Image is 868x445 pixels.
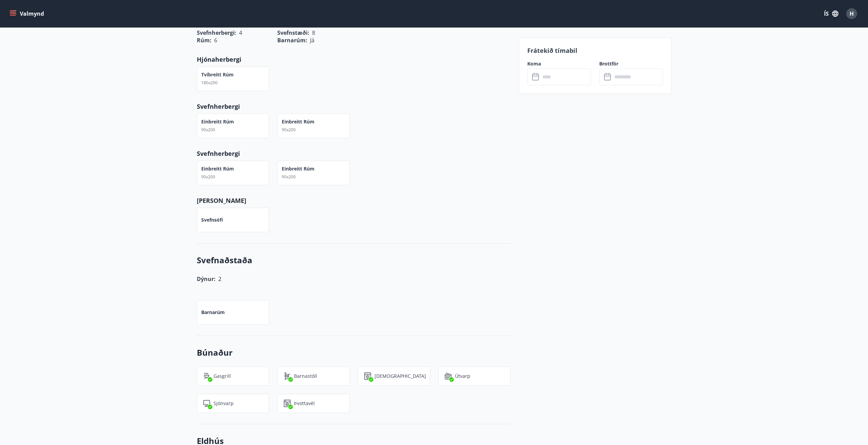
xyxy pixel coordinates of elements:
[527,60,591,67] label: Koma
[197,102,511,111] p: Svefnherbergi
[455,373,470,380] p: Útvarp
[203,399,211,407] img: mAminyBEY3mRTAfayxHTq5gfGd6GwGu9CEpuJRvg.svg
[197,36,211,44] span: Rúm :
[201,71,234,78] p: Tvíbreitt rúm
[197,55,511,64] p: Hjónaherbergi
[201,309,225,316] p: Barnarúm
[294,373,317,380] p: Barnastóll
[599,60,663,67] label: Brottför
[203,372,211,380] img: ZXjrS3QKesehq6nQAPjaRuRTI364z8ohTALB4wBr.svg
[197,275,216,283] span: Dýnur:
[310,36,314,44] span: Já
[843,5,860,22] button: H
[820,8,842,20] button: ÍS
[283,372,291,380] img: ro1VYixuww4Qdd7lsw8J65QhOwJZ1j2DOUyXo3Mt.svg
[282,127,296,133] span: 90x200
[214,373,231,380] p: Gasgrill
[201,174,215,180] span: 90x200
[197,196,511,205] p: [PERSON_NAME]
[201,127,215,133] span: 90x200
[374,373,426,380] p: [DEMOGRAPHIC_DATA]
[201,118,234,125] p: Einbreitt rúm
[201,217,223,223] p: Svefnsófi
[214,36,217,44] span: 6
[201,165,234,172] p: Einbreitt rúm
[850,10,854,17] span: H
[282,165,314,172] p: Einbreitt rúm
[444,372,452,380] img: HjsXMP79zaSHlY54vW4Et0sdqheuFiP1RYfGwuXf.svg
[294,400,315,407] p: Þvottavél
[197,347,511,358] h3: Búnaður
[282,118,314,125] p: Einbreitt rúm
[218,274,221,284] h6: 2
[197,254,511,266] h3: Svefnaðstaða
[527,46,663,55] p: Frátekið tímabil
[283,399,291,407] img: Dl16BY4EX9PAW649lg1C3oBuIaAsR6QVDQBO2cTm.svg
[277,36,307,44] span: Barnarúm :
[282,174,296,180] span: 90x200
[201,80,218,86] span: 180x200
[364,372,372,380] img: hddCLTAnxqFUMr1fxmbGG8zWilo2syolR0f9UjPn.svg
[214,400,234,407] p: Sjónvarp
[8,8,47,20] button: menu
[197,149,511,158] p: Svefnherbergi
